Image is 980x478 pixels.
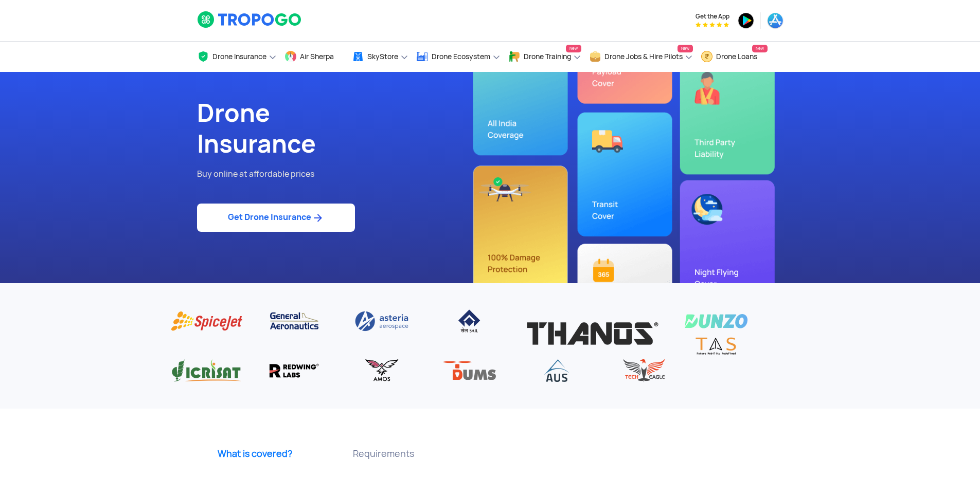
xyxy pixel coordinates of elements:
[284,42,344,72] a: Air Sherpa
[521,358,593,383] img: AUS
[346,309,418,334] img: Asteria aerospace
[171,358,243,383] img: Vicrisat
[197,168,483,181] p: Buy online at affordable prices
[433,309,505,334] img: IISCO Steel Plant
[680,334,752,358] img: TAS
[258,309,330,334] img: General Aeronautics
[197,42,277,72] a: Drone Insurance
[696,12,729,21] span: Get the App
[197,98,483,159] h1: Drone Insurance
[323,447,444,460] p: Requirements
[608,358,680,383] img: Tech Eagle
[433,358,505,383] img: DUMS
[258,358,330,383] img: Redwing labs
[524,52,571,61] span: Drone Training
[197,11,302,28] img: logoHeader.svg
[197,204,355,232] a: Get Drone Insurance
[701,42,768,72] a: Drone LoansNew
[311,212,324,224] img: ic_arrow_forward_blue.svg
[352,42,408,72] a: SkyStore
[767,12,783,29] img: ic_appstore.png
[716,52,757,61] span: Drone Loans
[589,42,693,72] a: Drone Jobs & Hire PilotsNew
[346,358,418,383] img: AMOS
[508,42,581,72] a: Drone TrainingNew
[738,12,754,29] img: ic_playstore.png
[696,22,729,27] img: App Raking
[680,309,752,334] img: Dunzo
[678,45,693,52] span: New
[171,309,243,334] img: Spice Jet
[300,52,334,61] span: Air Sherpa
[194,447,315,460] p: What is covered?
[566,45,581,52] span: New
[604,52,683,61] span: Drone Jobs & Hire Pilots
[752,45,768,52] span: New
[212,52,266,61] span: Drone Insurance
[367,52,398,61] span: SkyStore
[521,309,665,358] img: Thanos Technologies
[416,42,501,72] a: Drone Ecosystem
[432,52,490,61] span: Drone Ecosystem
